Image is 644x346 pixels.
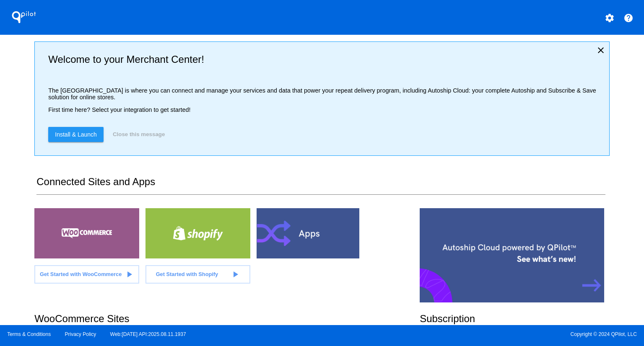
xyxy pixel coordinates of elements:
[40,271,122,277] span: Get Started with WooCommerce
[7,331,51,337] a: Terms & Conditions
[65,331,96,337] a: Privacy Policy
[145,265,250,284] a: Get Started with Shopify
[623,13,634,23] mat-icon: help
[55,131,97,138] span: Install & Launch
[605,13,615,23] mat-icon: settings
[34,265,139,284] a: Get Started with WooCommerce
[110,127,167,142] button: Close this message
[124,269,134,279] mat-icon: play_arrow
[110,331,186,337] a: Web:[DATE] API:2025.08.11.1937
[156,271,218,277] span: Get Started with Shopify
[329,331,637,337] span: Copyright © 2024 QPilot, LLC
[596,45,606,55] mat-icon: close
[48,54,602,65] h2: Welcome to your Merchant Center!
[48,127,104,142] a: Install & Launch
[7,9,41,26] h1: QPilot
[420,313,610,325] h2: Subscription
[230,269,240,279] mat-icon: play_arrow
[48,106,602,113] p: First time here? Select your integration to get started!
[34,313,420,325] h2: WooCommerce Sites
[36,176,605,195] h2: Connected Sites and Apps
[48,87,602,101] p: The [GEOGRAPHIC_DATA] is where you can connect and manage your services and data that power your ...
